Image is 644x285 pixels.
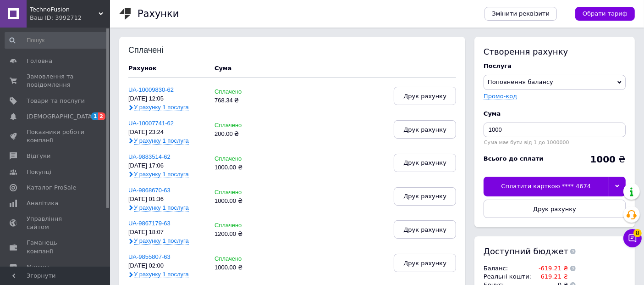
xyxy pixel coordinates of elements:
[215,131,267,138] div: 200.00 ₴
[633,229,642,237] span: 8
[484,264,534,273] td: Баланс :
[128,187,171,194] a: UA-9868670-63
[403,93,446,100] span: Друк рахунку
[128,95,205,102] div: [DATE] 12:05
[27,128,85,145] span: Показники роботи компанії
[484,246,568,257] span: Доступний бюджет
[590,154,616,165] b: 1000
[215,222,267,229] div: Сплачено
[215,189,267,196] div: Сплачено
[583,10,627,18] span: Обрати тариф
[403,193,446,200] span: Друк рахунку
[215,89,267,95] div: Сплачено
[134,171,189,178] span: У рахунку 1 послуга
[403,126,446,133] span: Друк рахунку
[215,164,267,171] div: 1000.00 ₴
[27,112,94,121] span: [DEMOGRAPHIC_DATA]
[134,237,189,245] span: У рахунку 1 послуга
[215,156,267,162] div: Сплачено
[128,86,174,93] a: UA-10009830-62
[128,253,171,260] a: UA-9855807-63
[27,263,50,271] span: Маркет
[128,196,205,203] div: [DATE] 01:36
[27,184,76,192] span: Каталог ProSale
[215,122,267,129] div: Сплачено
[484,177,609,196] div: Сплатити карткою **** 4674
[484,110,626,118] div: Cума
[623,229,642,247] button: Чат з покупцем8
[215,264,267,271] div: 1000.00 ₴
[128,64,205,73] div: Рахунок
[215,198,267,205] div: 1000.00 ₴
[484,93,517,100] label: Промо-код
[488,78,553,85] span: Поповнення балансу
[484,62,626,70] div: Послуга
[394,87,456,105] button: Друк рахунку
[134,204,189,212] span: У рахунку 1 послуга
[484,155,544,163] div: Всього до сплати
[403,159,446,166] span: Друк рахунку
[215,97,267,104] div: 768.34 ₴
[484,46,626,57] div: Створення рахунку
[128,153,171,160] a: UA-9883514-62
[138,8,179,19] h1: Рахунки
[27,215,85,231] span: Управління сайтом
[394,254,456,272] button: Друк рахунку
[534,264,568,273] td: -619.21 ₴
[128,229,205,236] div: [DATE] 18:07
[215,64,231,73] div: Cума
[128,46,188,55] div: Сплачені
[30,14,110,22] div: Ваш ID: 3992712
[128,162,205,169] div: [DATE] 17:06
[492,10,550,18] span: Змінити реквізити
[403,260,446,267] span: Друк рахунку
[27,97,85,105] span: Товари та послуги
[91,112,99,120] span: 1
[27,152,50,160] span: Відгуки
[394,220,456,239] button: Друк рахунку
[484,123,626,137] input: Введіть суму
[484,140,626,145] div: Сума має бути від 1 до 1000000
[128,129,205,136] div: [DATE] 23:24
[134,104,189,111] span: У рахунку 1 послуга
[27,57,52,65] span: Головна
[215,256,267,263] div: Сплачено
[394,120,456,139] button: Друк рахунку
[533,206,576,212] span: Друк рахунку
[534,273,568,281] td: -619.21 ₴
[575,7,635,21] a: Обрати тариф
[27,199,58,207] span: Аналітика
[215,231,267,238] div: 1200.00 ₴
[128,220,171,227] a: UA-9867179-63
[128,120,174,127] a: UA-10007741-62
[27,168,51,176] span: Покупці
[484,273,534,281] td: Реальні кошти :
[484,7,557,21] a: Змінити реквізити
[394,187,456,206] button: Друк рахунку
[30,6,99,14] span: TechnoFusion
[484,200,626,218] button: Друк рахунку
[403,226,446,233] span: Друк рахунку
[98,112,105,120] span: 2
[134,137,189,145] span: У рахунку 1 послуга
[5,32,108,49] input: Пошук
[134,271,189,278] span: У рахунку 1 послуга
[27,73,85,89] span: Замовлення та повідомлення
[128,263,205,269] div: [DATE] 02:00
[394,154,456,172] button: Друк рахунку
[590,155,626,164] div: ₴
[27,239,85,255] span: Гаманець компанії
